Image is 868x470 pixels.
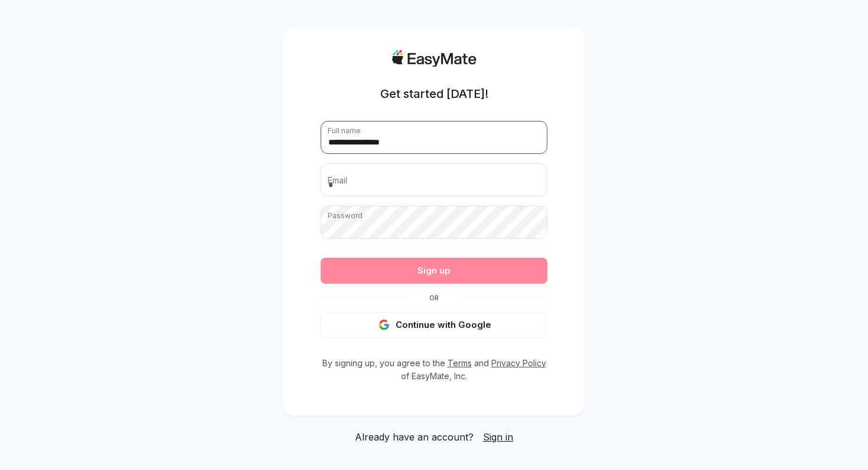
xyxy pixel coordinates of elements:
a: Privacy Policy [491,358,546,368]
span: Sign in [483,431,513,443]
p: By signing up, you agree to the and of EasyMate, Inc. [321,357,547,383]
h1: Get started [DATE]! [380,86,488,102]
a: Sign in [483,430,513,444]
span: Or [406,293,462,303]
a: Terms [448,358,472,368]
span: Already have an account? [355,430,474,444]
button: Continue with Google [321,312,547,338]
